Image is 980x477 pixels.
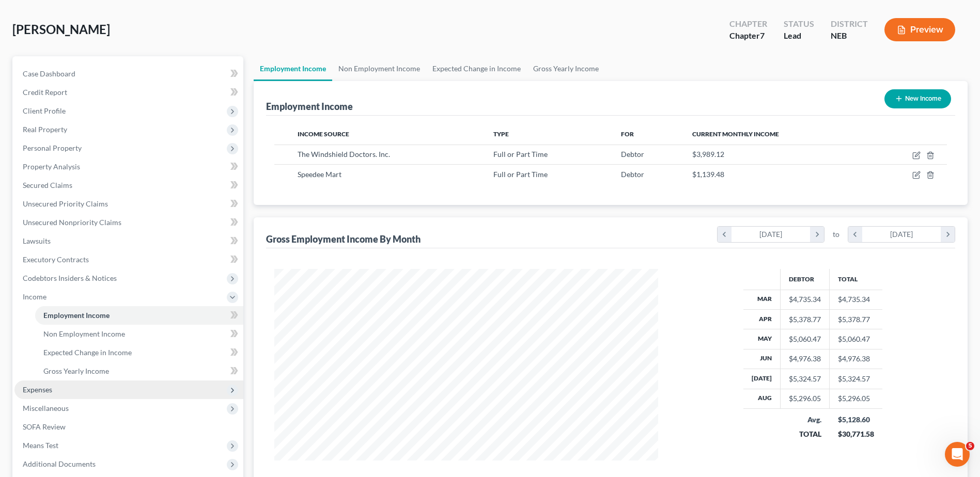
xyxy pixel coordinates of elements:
div: $5,128.60 [838,415,874,425]
span: Unsecured Nonpriority Claims [23,218,121,227]
span: Secured Claims [23,181,72,189]
a: Gross Yearly Income [527,56,605,81]
td: $5,378.77 [830,309,882,329]
span: $3,989.12 [692,150,724,158]
th: May [743,329,781,349]
td: $5,296.05 [830,389,882,408]
div: $30,771.58 [838,429,874,439]
td: $4,976.38 [830,349,882,369]
a: Non Employment Income [35,325,243,343]
span: Debtor [621,150,644,158]
i: chevron_left [848,227,862,242]
a: Credit Report [14,83,243,102]
span: Type [493,130,509,138]
span: Speedee Mart [298,170,341,179]
div: $5,296.05 [789,393,821,404]
span: 5 [966,442,974,450]
th: Mar [743,290,781,309]
span: Expected Change in Income [43,348,132,357]
span: Employment Income [43,311,110,320]
span: $1,139.48 [692,170,724,179]
th: Jun [743,349,781,369]
div: $5,060.47 [789,334,821,344]
div: $5,378.77 [789,314,821,325]
span: Full or Part Time [493,170,548,179]
span: Lawsuits [23,236,51,245]
div: $5,324.57 [789,374,821,384]
span: Debtor [621,170,644,179]
div: Chapter [729,18,767,30]
a: Non Employment Income [332,56,426,81]
th: [DATE] [743,369,781,389]
a: Expected Change in Income [35,343,243,362]
span: Executory Contracts [23,255,89,264]
div: Chapter [729,30,767,42]
iframe: Intercom live chat [945,442,970,467]
a: Secured Claims [14,176,243,195]
div: [DATE] [862,227,941,242]
span: Unsecured Priority Claims [23,199,108,208]
span: Income [23,292,46,301]
span: to [833,229,839,240]
span: For [621,130,634,138]
span: Miscellaneous [23,404,69,412]
i: chevron_left [718,227,732,242]
span: The Windshield Doctors. Inc. [298,150,390,158]
a: Expected Change in Income [426,56,527,81]
span: Client Profile [23,106,66,115]
span: Additional Documents [23,459,96,468]
button: Preview [884,18,955,41]
div: Employment Income [266,100,353,113]
button: New Income [884,89,951,108]
a: Property Analysis [14,157,243,176]
span: Credit Report [23,88,67,97]
div: NEB [831,30,868,42]
th: Total [830,269,882,290]
div: [DATE] [732,227,811,242]
div: District [831,18,868,30]
span: Means Test [23,441,58,450]
td: $5,324.57 [830,369,882,389]
a: SOFA Review [14,418,243,436]
a: Case Dashboard [14,65,243,83]
span: Full or Part Time [493,150,548,158]
a: Executory Contracts [14,250,243,269]
th: Aug [743,389,781,408]
span: Current Monthly Income [692,130,779,138]
span: Codebtors Insiders & Notices [23,274,117,282]
div: Status [784,18,814,30]
a: Unsecured Priority Claims [14,195,243,213]
th: Apr [743,309,781,329]
span: Expenses [23,385,52,394]
a: Gross Yearly Income [35,362,243,380]
span: Gross Yearly Income [43,367,109,375]
div: Avg. [789,415,821,425]
a: Employment Income [35,306,243,325]
span: 7 [760,30,765,40]
span: Case Dashboard [23,69,75,78]
i: chevron_right [941,227,955,242]
span: [PERSON_NAME] [12,22,110,37]
i: chevron_right [810,227,824,242]
td: $5,060.47 [830,329,882,349]
td: $4,735.34 [830,290,882,309]
span: Property Analysis [23,162,80,171]
a: Employment Income [254,56,332,81]
div: $4,735.34 [789,294,821,305]
th: Debtor [781,269,830,290]
span: Personal Property [23,144,82,152]
div: Gross Employment Income By Month [266,233,421,245]
a: Lawsuits [14,232,243,250]
div: TOTAL [789,429,821,439]
a: Unsecured Nonpriority Claims [14,213,243,232]
div: $4,976.38 [789,354,821,364]
div: Lead [784,30,814,42]
span: Income Source [298,130,349,138]
span: Real Property [23,125,67,134]
span: SOFA Review [23,422,66,431]
span: Non Employment Income [43,329,125,338]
